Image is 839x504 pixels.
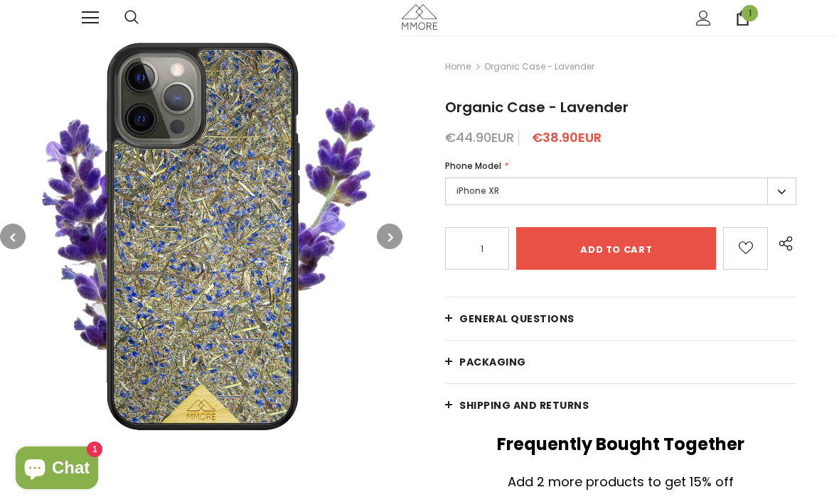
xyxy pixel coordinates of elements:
img: MMORE Cases [402,4,437,29]
a: General Questions [445,297,796,340]
span: Phone Model [445,160,501,172]
label: iPhone XR [445,177,796,205]
span: 1 [742,5,758,21]
span: PACKAGING [459,355,526,369]
inbox-online-store-chat: Shopify online store chat [11,447,102,493]
span: €38.90EUR [532,128,602,146]
a: Shipping and returns [445,384,796,427]
span: €44.90EUR [445,128,514,146]
span: Shipping and returns [459,398,589,412]
input: Add to cart [516,227,716,270]
a: Home [445,58,471,75]
span: General Questions [459,312,575,326]
a: PACKAGING [445,341,796,383]
a: 1 [735,11,750,26]
span: Organic Case - Lavender [445,97,629,117]
span: Organic Case - Lavender [484,58,594,75]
